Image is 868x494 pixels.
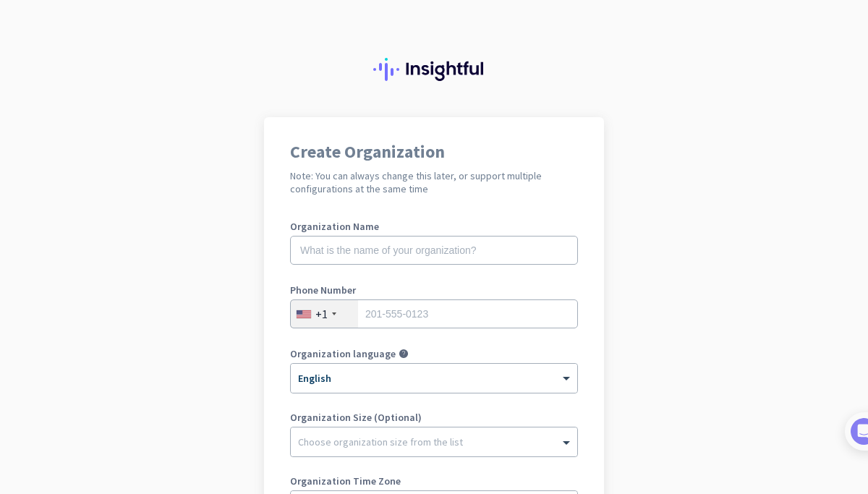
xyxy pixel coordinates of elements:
[290,412,578,422] label: Organization Size (Optional)
[290,349,396,359] label: Organization language
[399,349,409,359] i: help
[290,143,578,161] h1: Create Organization
[315,307,328,321] div: +1
[290,299,578,328] input: 201-555-0123
[290,285,578,295] label: Phone Number
[290,221,578,231] label: Organization Name
[290,476,578,486] label: Organization Time Zone
[290,236,578,265] input: What is the name of your organization?
[373,58,495,81] img: Insightful
[290,169,578,195] h2: Note: You can always change this later, or support multiple configurations at the same time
